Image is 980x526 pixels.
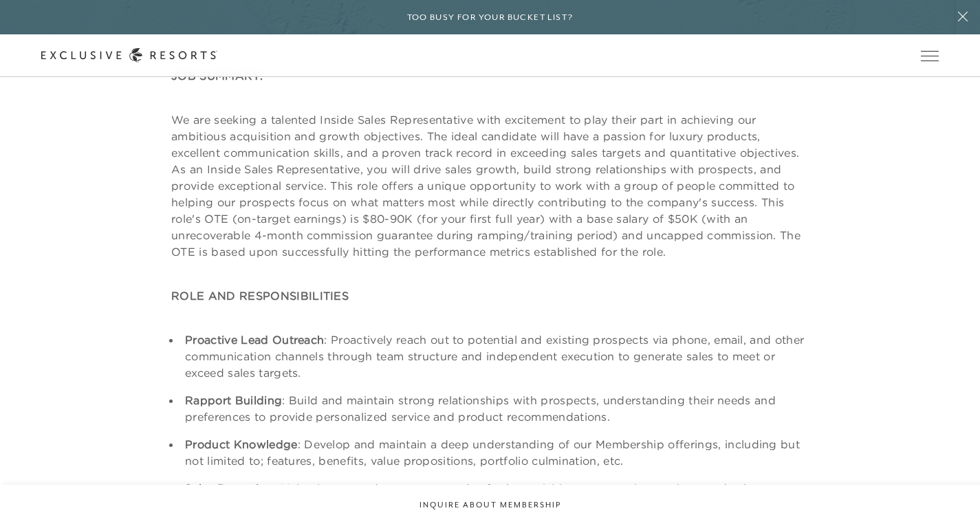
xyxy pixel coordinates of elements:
li: : Proactively reach out to potential and existing prospects via phone, email, and other communica... [181,331,809,381]
strong: Product Knowledge [185,437,297,451]
strong: Sales Reporting [185,481,274,495]
strong: ROLE AND RESPONSIBILITIES [171,289,349,303]
iframe: Qualified Messenger [917,463,980,526]
p: We are seeking a talented Inside Sales Representative with excitement to play their part in achie... [171,111,809,260]
strong: Rapport Building [185,393,282,407]
strong: Proactive Lead Outreach [185,333,324,347]
button: Open navigation [921,51,939,61]
li: : Build and maintain strong relationships with prospects, understanding their needs and preferenc... [181,392,809,425]
h6: Too busy for your bucket list? [407,11,574,24]
li: : Develop and maintain a deep understanding of our Membership offerings, including but not limite... [181,436,809,469]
